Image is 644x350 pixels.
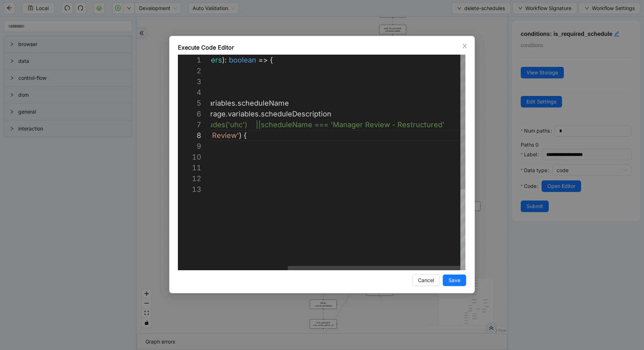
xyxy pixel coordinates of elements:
[178,184,201,195] div: 13
[261,110,331,118] span: scheduleDescription
[238,99,289,107] span: scheduleName
[229,56,256,64] span: boolean
[235,99,238,107] span: .
[412,275,440,286] button: Cancel
[178,98,201,109] div: 5
[178,65,201,76] div: 2
[178,173,201,184] div: 12
[178,109,201,119] div: 6
[462,43,468,49] span: close
[178,43,466,52] div: Execute Code Editor
[178,152,201,162] div: 10
[244,131,247,140] span: {
[178,162,201,173] div: 11
[178,141,201,152] div: 9
[261,120,445,129] span: scheduleName === 'Manager Review - Restructured'
[199,110,226,118] span: storage
[418,276,434,284] span: Cancel
[222,56,227,64] span: ):
[443,275,466,286] button: Save
[270,56,273,64] span: {
[461,42,469,50] button: Close
[258,56,268,64] span: =>
[448,276,460,284] span: Save
[259,110,261,118] span: .
[178,76,201,87] div: 3
[178,119,201,130] div: 7
[239,131,241,140] span: )
[204,99,235,107] span: variables
[228,110,259,118] span: variables
[178,55,201,65] div: 1
[178,130,201,141] div: 8
[178,87,201,98] div: 4
[226,110,228,118] span: .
